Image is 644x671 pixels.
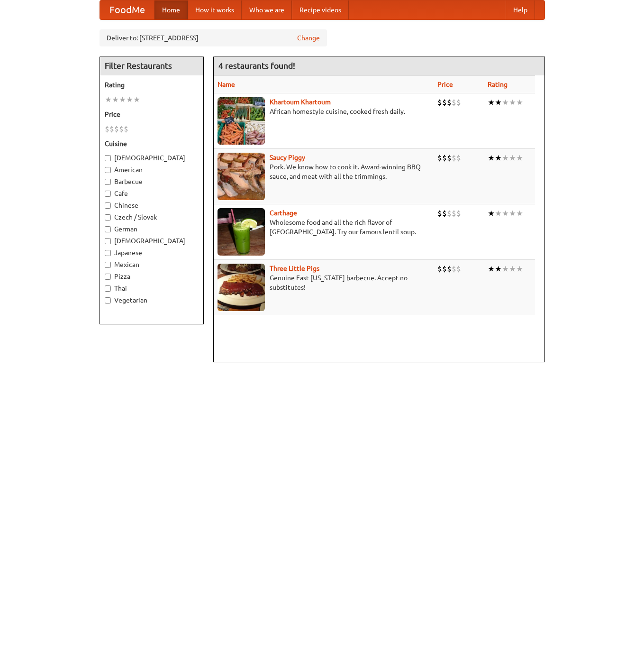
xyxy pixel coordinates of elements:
[447,264,452,274] li: $
[105,202,111,209] input: Chinese
[488,97,495,108] li: ★
[502,153,509,163] li: ★
[105,177,199,186] label: Barbecue
[105,295,199,305] label: Vegetarian
[516,264,523,274] li: ★
[495,97,502,108] li: ★
[437,97,442,108] li: $
[105,153,199,163] label: [DEMOGRAPHIC_DATA]
[437,208,442,219] li: $
[105,212,199,222] label: Czech / Slovak
[502,264,509,274] li: ★
[218,264,265,311] img: littlepigs.jpg
[105,110,199,119] h5: Price
[105,201,199,210] label: Chinese
[516,208,523,219] li: ★
[133,94,140,105] li: ★
[218,153,265,200] img: saucy.jpg
[442,153,447,163] li: $
[105,226,111,232] input: German
[516,97,523,108] li: ★
[488,208,495,219] li: ★
[218,273,430,292] p: Genuine East [US_STATE] barbecue. Accept no substitutes!
[509,153,516,163] li: ★
[447,153,452,163] li: $
[509,264,516,274] li: ★
[270,98,331,106] a: Khartoum Khartoum
[105,179,111,185] input: Barbecue
[447,208,452,219] li: $
[218,61,295,70] ng-pluralize: 4 restaurants found!
[516,153,523,163] li: ★
[105,236,199,246] label: [DEMOGRAPHIC_DATA]
[456,208,461,219] li: $
[218,97,265,145] img: khartoum.jpg
[270,209,297,217] a: Carthage
[495,264,502,274] li: ★
[452,208,456,219] li: $
[488,153,495,163] li: ★
[509,97,516,108] li: ★
[114,124,119,134] li: $
[105,284,199,293] label: Thai
[105,124,109,134] li: $
[105,285,111,292] input: Thai
[105,214,111,221] input: Czech / Slovak
[105,167,111,173] input: American
[452,264,456,274] li: $
[452,153,456,163] li: $
[442,97,447,108] li: $
[105,155,111,161] input: [DEMOGRAPHIC_DATA]
[105,272,199,281] label: Pizza
[495,208,502,219] li: ★
[119,94,126,105] li: ★
[456,264,461,274] li: $
[112,94,119,105] li: ★
[270,265,319,272] a: Three Little Pigs
[105,165,199,175] label: American
[105,94,112,105] li: ★
[502,208,509,219] li: ★
[188,0,242,19] a: How it works
[442,264,447,274] li: $
[126,94,133,105] li: ★
[270,154,305,161] a: Saucy Piggy
[105,80,199,90] h5: Rating
[105,260,199,269] label: Mexican
[488,81,508,88] a: Rating
[105,191,111,197] input: Cafe
[218,107,430,116] p: African homestyle cuisine, cooked fresh daily.
[105,248,199,257] label: Japanese
[119,124,124,134] li: $
[154,0,188,19] a: Home
[218,208,265,256] img: carthage.jpg
[124,124,128,134] li: $
[105,189,199,198] label: Cafe
[292,0,349,19] a: Recipe videos
[456,153,461,163] li: $
[437,264,442,274] li: $
[509,208,516,219] li: ★
[218,218,430,237] p: Wholesome food and all the rich flavor of [GEOGRAPHIC_DATA]. Try our famous lentil soup.
[456,97,461,108] li: $
[437,153,442,163] li: $
[447,97,452,108] li: $
[100,29,327,46] div: Deliver to: [STREET_ADDRESS]
[109,124,114,134] li: $
[105,297,111,303] input: Vegetarian
[495,153,502,163] li: ★
[105,139,199,148] h5: Cuisine
[100,56,203,75] h4: Filter Restaurants
[105,238,111,244] input: [DEMOGRAPHIC_DATA]
[452,97,456,108] li: $
[105,262,111,268] input: Mexican
[105,274,111,280] input: Pizza
[506,0,535,19] a: Help
[488,264,495,274] li: ★
[502,97,509,108] li: ★
[242,0,292,19] a: Who we are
